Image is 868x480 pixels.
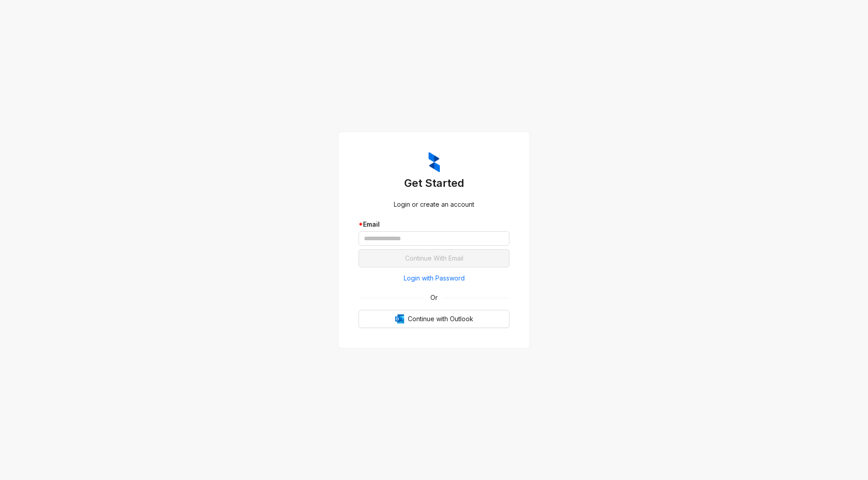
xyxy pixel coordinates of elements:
img: ZumaIcon [429,152,440,173]
img: Outlook [395,314,404,323]
div: Email [359,219,509,229]
span: Or [424,293,444,303]
button: OutlookContinue with Outlook [359,310,509,328]
span: Continue with Outlook [408,314,473,324]
div: Login or create an account [359,200,509,209]
button: Login with Password [359,271,509,285]
span: Login with Password [404,273,465,283]
h3: Get Started [359,176,509,190]
button: Continue With Email [359,249,509,267]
